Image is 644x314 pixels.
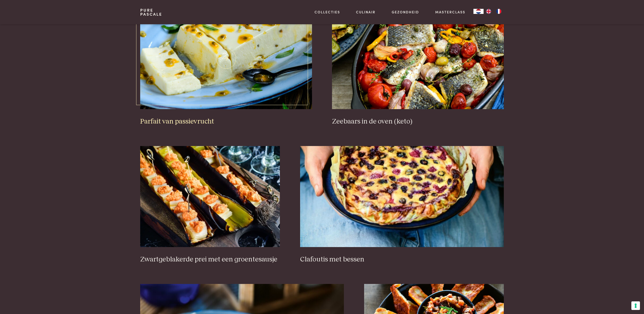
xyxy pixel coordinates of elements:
h3: Zeebaars in de oven (keto) [332,117,504,126]
h3: Clafoutis met bessen [300,255,504,264]
h3: Parfait van passievrucht [140,117,312,126]
a: Zeebaars in de oven (keto) Zeebaars in de oven (keto) [332,8,504,126]
a: EN [484,9,494,14]
img: Parfait van passievrucht [140,8,312,109]
a: NL [473,9,484,14]
a: PurePascale [140,8,162,16]
a: FR [494,9,504,14]
img: Clafoutis met bessen [300,146,504,247]
div: Language [473,9,484,14]
a: Collecties [315,9,340,15]
h3: Zwartgeblakerde prei met een groentesausje [140,255,280,264]
a: Gezondheid [392,9,419,15]
a: Clafoutis met bessen Clafoutis met bessen [300,146,504,264]
ul: Language list [484,9,504,14]
a: Zwartgeblakerde prei met een groentesausje Zwartgeblakerde prei met een groentesausje [140,146,280,264]
a: Culinair [356,9,376,15]
img: Zeebaars in de oven (keto) [332,8,504,109]
img: Zwartgeblakerde prei met een groentesausje [140,146,280,247]
a: Masterclass [435,9,465,15]
button: Uw voorkeuren voor toestemming voor trackingtechnologieën [631,301,640,310]
a: Parfait van passievrucht Parfait van passievrucht [140,8,312,126]
aside: Language selected: Nederlands [473,9,504,14]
